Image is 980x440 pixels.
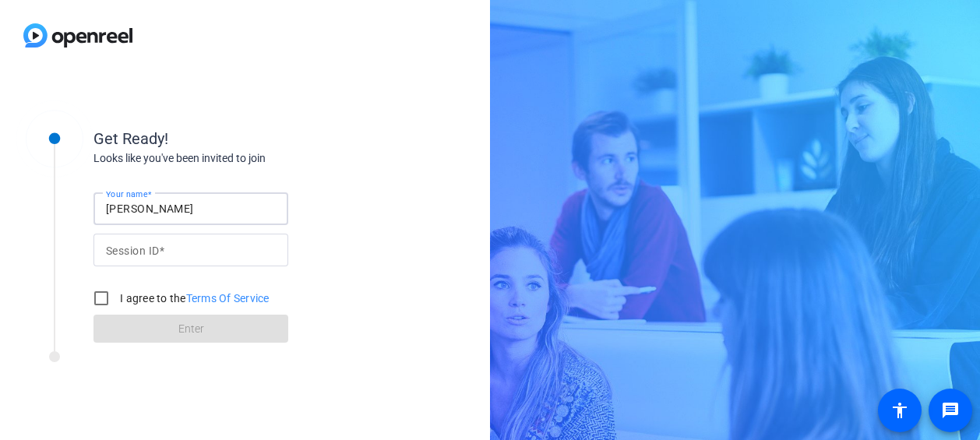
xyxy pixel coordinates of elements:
a: Terms Of Service [186,292,270,304]
div: Get Ready! [93,127,405,150]
mat-label: Session ID [106,245,159,257]
mat-icon: message [941,401,960,420]
label: I agree to the [117,290,270,306]
mat-label: Your name [106,189,147,199]
mat-icon: accessibility [890,401,909,420]
div: Looks like you've been invited to join [93,150,405,167]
